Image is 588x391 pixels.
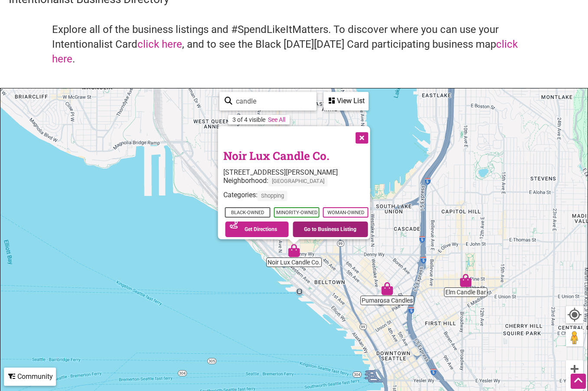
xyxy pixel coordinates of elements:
[268,176,328,186] span: [GEOGRAPHIC_DATA]
[223,176,370,191] div: Neighborhood:
[284,241,304,261] div: Noir Lux Candle Co.
[137,38,182,50] a: click here
[232,93,311,110] input: Type to find and filter...
[52,38,518,65] a: click here
[223,168,370,176] div: [STREET_ADDRESS][PERSON_NAME]
[5,368,55,385] div: Community
[323,207,369,218] span: Woman-Owned
[324,93,368,109] div: View List
[232,116,265,123] div: 3 of 4 visible
[274,207,320,218] span: Minority-Owned
[219,92,317,111] div: Type to search and filter
[225,207,271,218] span: Black-Owned
[566,329,583,346] button: Drag Pegman onto the map to open Street View
[571,374,586,389] div: Scroll Back to Top
[225,222,289,237] a: Get Directions
[323,92,369,111] div: See a list of the visible businesses
[566,360,583,378] button: Zoom in
[52,23,536,66] h4: Explore all of the business listings and #SpendLikeItMatters. To discover where you can use your ...
[223,148,330,163] a: Noir Lux Candle Co.
[258,191,287,201] span: Shopping
[377,279,397,299] div: Pumarosa Candles
[268,116,285,123] a: See All
[223,191,370,205] div: Categories:
[293,222,368,237] a: Go to Business Listing
[350,126,372,148] button: Close
[566,306,583,323] button: Your Location
[456,270,476,290] div: Elm Candle Bar
[4,368,56,386] div: Filter by Community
